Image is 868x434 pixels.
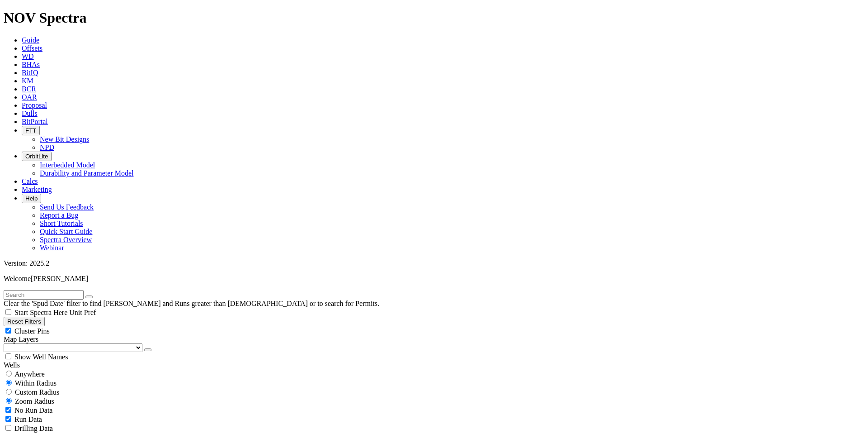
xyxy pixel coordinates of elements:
[4,335,38,343] span: Map Layers
[14,353,68,361] span: Show Well Names
[40,211,78,219] a: Report a Bug
[22,110,38,117] a: Dulls
[14,406,52,414] span: No Run Data
[14,309,67,316] span: Start Spectra Here
[40,203,94,211] a: Send Us Feedback
[25,127,36,134] span: FTT
[22,118,48,125] a: BitPortal
[22,85,36,93] a: BCR
[40,161,95,169] a: Interbedded Model
[40,143,54,151] a: NPD
[4,290,84,300] input: Search
[40,236,92,243] a: Spectra Overview
[14,424,53,432] span: Drilling Data
[40,135,89,143] a: New Bit Designs
[25,153,48,160] span: OrbitLite
[22,69,38,76] a: BitIQ
[31,275,88,282] span: [PERSON_NAME]
[69,309,96,316] span: Unit Pref
[22,52,34,60] a: WD
[22,101,47,109] a: Proposal
[22,36,39,44] a: Guide
[14,327,50,335] span: Cluster Pins
[22,61,40,68] a: BHAs
[15,379,57,387] span: Within Radius
[4,275,864,283] p: Welcome
[15,388,59,396] span: Custom Radius
[40,228,92,235] a: Quick Start Guide
[22,93,37,101] a: OAR
[40,244,64,252] a: Webinar
[22,177,38,185] a: Calcs
[40,169,134,177] a: Durability and Parameter Model
[4,300,379,307] span: Clear the 'Spud Date' filter to find [PERSON_NAME] and Runs greater than [DEMOGRAPHIC_DATA] or to...
[22,194,41,203] button: Help
[4,317,45,326] button: Reset Filters
[4,259,864,267] div: Version: 2025.2
[22,126,40,135] button: FTT
[4,361,864,369] div: Wells
[25,195,38,202] span: Help
[15,397,54,405] span: Zoom Radius
[5,309,11,315] input: Start Spectra Here
[40,219,83,227] a: Short Tutorials
[22,44,42,52] a: Offsets
[14,370,45,378] span: Anywhere
[14,415,42,423] span: Run Data
[22,186,52,193] a: Marketing
[22,77,33,85] a: KM
[22,152,52,161] button: OrbitLite
[4,10,864,26] h1: NOV Spectra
